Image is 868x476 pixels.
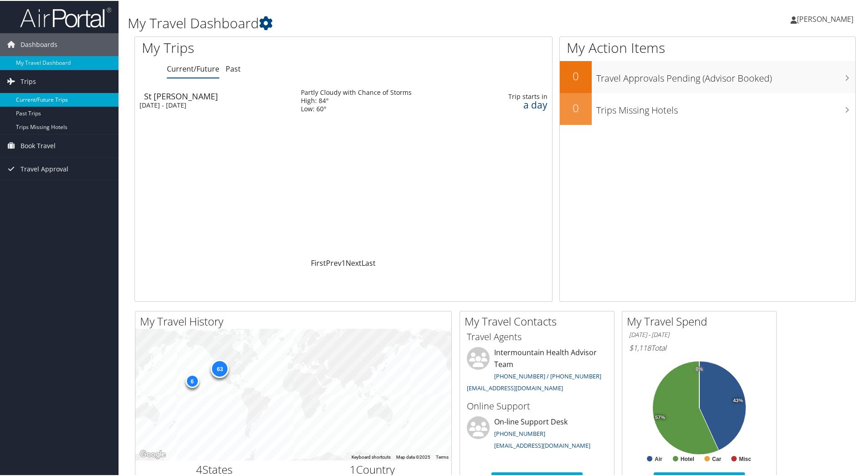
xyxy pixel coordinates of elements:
a: Last [362,257,376,267]
div: Partly Cloudy with Chance of Storms [301,88,412,96]
img: airportal-logo.png [20,6,111,27]
span: Book Travel [21,134,56,156]
h6: [DATE] - [DATE] [629,330,770,338]
span: Travel Approval [21,157,68,180]
h2: 0 [560,67,592,83]
div: Low: 60° [301,104,412,112]
h1: My Travel Dashboard [128,13,618,32]
h3: Travel Approvals Pending (Advisor Booked) [596,67,855,84]
h2: My Travel Contacts [465,313,614,328]
div: St [PERSON_NAME] [144,91,292,99]
img: Google [138,448,168,460]
a: 0Trips Missing Hotels [560,92,855,124]
tspan: 57% [655,414,665,419]
text: Hotel [681,455,694,461]
a: Past [226,63,241,73]
a: 0Travel Approvals Pending (Advisor Booked) [560,60,855,92]
span: Dashboards [21,32,57,55]
h2: 0 [560,99,592,115]
text: Air [655,455,662,461]
div: [DATE] - [DATE] [139,100,287,109]
li: On-line Support Desk [462,415,612,453]
div: 63 [211,359,229,377]
a: Prev [326,257,341,267]
tspan: 43% [733,397,743,403]
span: $1,118 [629,342,651,352]
tspan: 0% [696,366,703,371]
a: [EMAIL_ADDRESS][DOMAIN_NAME] [494,440,590,449]
span: [PERSON_NAME] [797,13,853,23]
a: Open this area in Google Maps (opens a new window) [138,448,168,460]
div: High: 84° [301,96,412,104]
div: 6 [185,373,199,387]
h2: My Travel History [140,313,451,328]
h2: My Travel Spend [627,313,776,328]
h3: Trips Missing Hotels [596,98,855,116]
span: Trips [21,69,36,92]
a: Current/Future [167,63,219,73]
a: [EMAIL_ADDRESS][DOMAIN_NAME] [467,383,563,391]
a: Next [346,257,362,267]
div: a day [496,100,548,108]
a: [PHONE_NUMBER] [494,429,545,437]
text: Misc [739,455,751,461]
span: 4 [196,461,202,476]
h3: Online Support [467,399,607,412]
h3: Travel Agents [467,330,607,342]
h1: My Action Items [560,37,855,57]
div: Trip starts in [496,92,548,100]
a: [PERSON_NAME] [790,5,863,32]
text: Car [712,455,721,461]
a: [PHONE_NUMBER] / [PHONE_NUMBER] [494,371,601,379]
h6: Total [629,342,770,352]
span: 1 [350,461,356,476]
a: 1 [341,257,346,267]
h1: My Trips [142,37,372,57]
button: Keyboard shortcuts [351,453,391,460]
a: Terms (opens in new tab) [436,454,449,459]
a: First [311,257,326,267]
li: Intermountain Health Advisor Team [462,346,612,395]
span: Map data ©2025 [396,454,430,459]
